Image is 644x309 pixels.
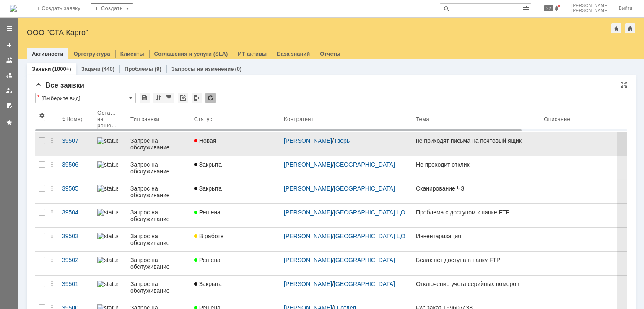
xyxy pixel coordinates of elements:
[97,233,118,239] img: statusbar-100 (1).png
[62,161,91,168] div: 39506
[284,137,332,144] a: [PERSON_NAME]
[416,137,537,144] div: не приходят письма на почтовый ящик
[284,233,409,239] div: /
[3,99,16,112] a: Мои согласования
[334,233,405,239] a: [GEOGRAPHIC_DATA] ЦО
[284,137,409,144] div: /
[191,204,280,227] a: Решена
[334,257,395,263] a: [GEOGRAPHIC_DATA]
[127,276,191,299] a: Запрос на обслуживание
[127,228,191,251] a: Запрос на обслуживание
[94,228,127,251] a: statusbar-100 (1).png
[413,276,540,299] a: Отключение учета серийных номеров
[59,156,94,180] a: 39506
[127,106,191,132] th: Тип заявки
[125,66,153,72] a: Проблемы
[194,116,212,122] div: Статус
[130,116,159,122] div: Тип заявки
[130,185,187,198] div: Запрос на обслуживание
[130,281,187,294] div: Запрос на обслуживание
[49,233,55,239] div: Действия
[413,228,540,251] a: Инвентаризация
[194,185,222,192] span: Закрыта
[544,116,570,122] div: Описание
[334,137,350,144] a: Тверь
[413,156,540,180] a: Не проходит отклик
[59,106,94,132] th: Номер
[62,257,91,263] div: 39502
[127,180,191,203] a: Запрос на обслуживание
[97,209,118,216] img: statusbar-100 (1).png
[416,233,537,239] div: Инвентаризация
[284,161,332,168] a: [PERSON_NAME]
[334,281,395,287] a: [GEOGRAPHIC_DATA]
[3,84,16,97] a: Мои заявки
[413,180,540,203] a: Сканирование ЧЗ
[62,233,91,239] div: 39503
[62,137,91,144] div: 39507
[32,51,63,57] a: Активности
[571,8,609,13] span: [PERSON_NAME]
[571,3,609,8] span: [PERSON_NAME]
[97,137,118,144] img: statusbar-100 (1).png
[155,66,161,72] div: (9)
[194,257,221,263] span: Решена
[130,161,187,175] div: Запрос на обслуживание
[59,228,94,251] a: 39503
[94,252,127,275] a: statusbar-100 (1).png
[97,161,118,168] img: statusbar-100 (1).png
[284,209,332,216] a: [PERSON_NAME]
[191,156,280,180] a: Закрыта
[522,4,531,12] span: Расширенный поиск
[284,257,332,263] a: [PERSON_NAME]
[334,209,405,216] a: [GEOGRAPHIC_DATA] ЦО
[73,51,110,57] a: Оргструктура
[416,257,537,263] div: Белак нет доступа в папку FTP
[334,161,395,168] a: [GEOGRAPHIC_DATA]
[59,132,94,156] a: 39507
[416,209,537,216] div: Проблема с доступом к папке FTP
[97,257,118,263] img: statusbar-100 (1).png
[10,5,17,12] img: logo
[102,66,114,72] div: (440)
[413,252,540,275] a: Белак нет доступа в папку FTP
[91,3,133,13] div: Создать
[62,209,91,216] div: 39504
[62,281,91,287] div: 39501
[94,106,127,132] th: Осталось на решение
[416,116,429,122] div: Тема
[611,23,621,33] div: Добавить в избранное
[127,204,191,227] a: Запрос на обслуживание
[62,185,91,192] div: 39505
[3,54,16,67] a: Заявки на командах
[178,93,188,103] div: Скопировать ссылку на список
[94,204,127,227] a: statusbar-100 (1).png
[284,185,332,192] a: [PERSON_NAME]
[544,5,553,11] span: 22
[284,281,409,287] div: /
[284,281,332,287] a: [PERSON_NAME]
[413,106,540,132] th: Тема
[127,132,191,156] a: Запрос на обслуживание
[97,185,118,192] img: statusbar-100 (1).png
[10,5,17,12] a: Перейти на домашнюю страницу
[3,69,16,82] a: Заявки в моей ответственности
[127,156,191,180] a: Запрос на обслуживание
[277,51,310,57] a: База знаний
[130,257,187,270] div: Запрос на обслуживание
[194,233,223,239] span: В работе
[191,228,280,251] a: В работе
[94,156,127,180] a: statusbar-100 (1).png
[280,106,413,132] th: Контрагент
[97,110,117,129] div: Осталось на решение
[154,51,228,57] a: Соглашения и услуги (SLA)
[413,204,540,227] a: Проблема с доступом к папке FTP
[284,233,332,239] a: [PERSON_NAME]
[191,252,280,275] a: Решена
[284,257,409,263] div: /
[320,51,340,57] a: Отчеты
[3,39,16,52] a: Создать заявку
[94,276,127,299] a: statusbar-100 (1).png
[621,81,627,88] div: На всю страницу
[416,161,537,168] div: Не проходит отклик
